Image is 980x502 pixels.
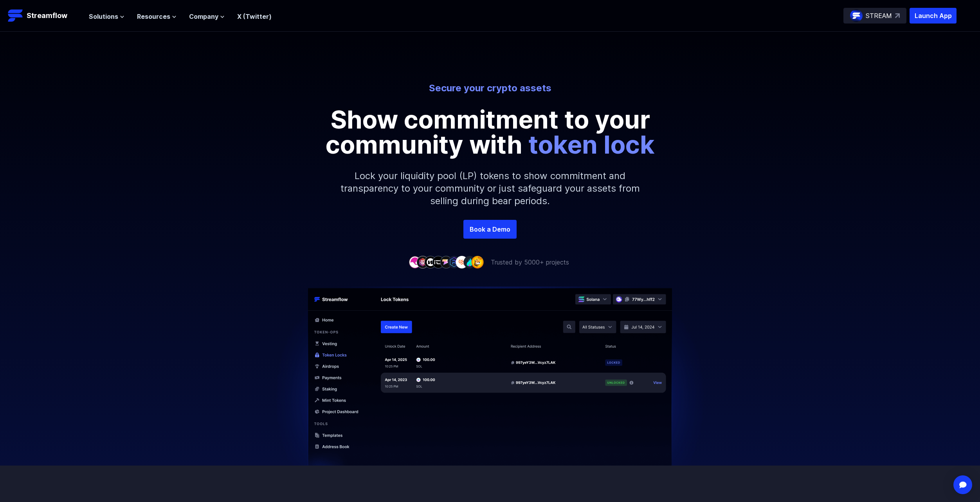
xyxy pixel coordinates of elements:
img: Streamflow Logo [8,8,23,24]
span: Resources [137,12,170,21]
img: company-4 [432,256,445,268]
button: Company [189,12,225,21]
button: Launch App [910,8,957,24]
span: Company [189,12,218,21]
a: X (Twitter) [237,13,272,20]
img: company-2 [416,256,429,268]
img: company-9 [471,256,484,268]
img: company-1 [409,256,421,268]
a: Streamflow [8,8,81,24]
button: Resources [137,12,177,21]
img: company-8 [463,256,476,268]
p: Lock your liquidity pool (LP) tokens to show commitment and transparency to your community or jus... [322,157,658,220]
a: STREAM [843,8,906,24]
img: Hero Image [267,286,713,485]
img: company-3 [424,256,437,268]
img: company-5 [440,256,452,268]
p: STREAM [866,11,892,20]
div: Open Intercom Messenger [953,475,972,494]
img: top-right-arrow.svg [895,13,900,18]
p: Show commitment to your community with [314,107,666,157]
p: Secure your crypto assets [273,82,707,94]
p: Streamflow [27,10,67,21]
img: streamflow-logo-circle.png [850,9,863,22]
a: Book a Demo [463,220,517,239]
span: Solutions [89,12,118,21]
button: Solutions [89,12,124,21]
img: company-7 [456,256,468,268]
p: Trusted by 5000+ projects [491,257,569,267]
span: token lock [528,129,655,159]
img: company-6 [448,256,460,268]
